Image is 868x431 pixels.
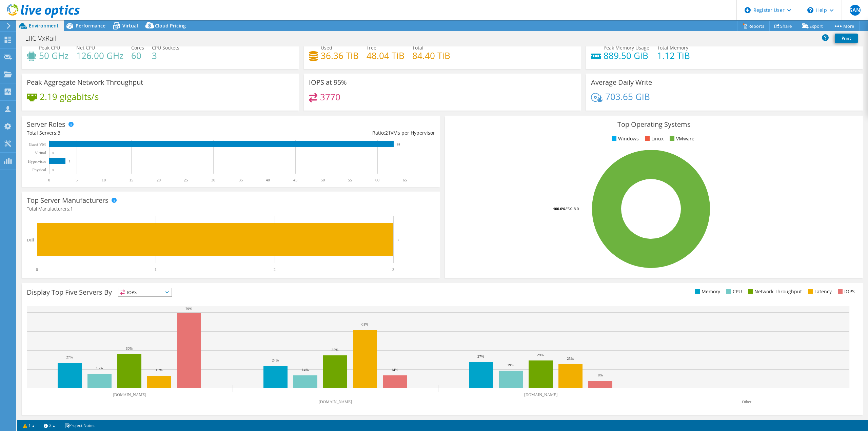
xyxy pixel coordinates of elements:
text: 50 [321,178,325,182]
text: Dell [27,238,34,242]
text: 13% [156,368,162,372]
a: 2 [39,421,60,430]
a: 1 [18,421,39,430]
h3: IOPS at 95% [309,79,347,86]
text: 14% [302,368,309,372]
h4: 50 GHz [39,52,68,59]
text: 1 [155,267,157,272]
text: 60 [375,178,379,182]
li: Latency [806,288,832,295]
li: Memory [693,288,720,295]
svg: \n [807,7,813,13]
li: VMware [668,135,694,142]
h1: EIIC VxRail [22,35,67,42]
text: 35% [332,348,338,352]
text: 25 [184,178,188,182]
h4: 3 [152,52,179,59]
a: Print [835,34,858,43]
text: 10 [102,178,106,182]
span: Net CPU [76,44,95,51]
h4: 2.19 gigabits/s [40,93,99,100]
text: 0 [48,178,50,182]
text: Other [742,399,751,404]
text: 0 [53,151,54,155]
text: 79% [185,307,192,311]
span: Peak CPU [39,44,60,51]
text: 24% [272,358,279,362]
span: Performance [76,22,105,29]
text: Hypervisor [28,159,46,164]
a: Project Notes [60,421,99,430]
text: 14% [391,368,398,372]
h4: Total Manufacturers: [27,205,435,213]
span: IOPS [118,288,172,296]
span: Peak Memory Usage [604,44,649,51]
text: 0 [53,168,54,172]
text: 35 [239,178,243,182]
text: 45 [293,178,297,182]
text: 30 [211,178,215,182]
text: 20 [157,178,161,182]
a: Reports [737,21,770,31]
text: 27% [66,355,73,359]
h4: 3770 [320,93,340,101]
h4: 36.36 TiB [321,52,359,59]
text: 3 [392,267,394,272]
span: Total [412,44,423,51]
h4: 84.40 TiB [412,52,450,59]
text: 63 [397,143,400,146]
a: Share [769,21,797,31]
text: [DOMAIN_NAME] [524,392,558,397]
text: 27% [477,354,484,358]
text: 61% [361,322,368,326]
span: Virtual [122,22,138,29]
text: 29% [537,353,544,357]
text: 3 [397,238,399,242]
span: SAN [850,5,861,16]
span: 1 [70,205,73,212]
span: Free [367,44,376,51]
tspan: 100.0% [553,206,566,211]
text: 36% [126,346,133,350]
text: Guest VM [29,142,46,147]
li: Windows [610,135,639,142]
span: CPU Sockets [152,44,179,51]
span: Used [321,44,332,51]
text: 3 [69,160,71,163]
li: CPU [725,288,742,295]
text: 8% [598,373,603,377]
text: 25% [567,356,574,360]
text: 15% [96,366,103,370]
span: Environment [29,22,59,29]
text: [DOMAIN_NAME] [319,399,352,404]
h3: Peak Aggregate Network Throughput [27,79,143,86]
tspan: ESXi 8.0 [566,206,579,211]
h3: Average Daily Write [591,79,652,86]
h3: Server Roles [27,121,65,128]
li: IOPS [836,288,855,295]
span: 3 [58,130,60,136]
a: Export [797,21,828,31]
div: Total Servers: [27,129,231,137]
h4: 1.12 TiB [657,52,690,59]
text: 0 [36,267,38,272]
h4: 703.65 GiB [605,93,650,100]
text: 2 [274,267,276,272]
text: Physical [32,168,46,172]
span: Cloud Pricing [155,22,186,29]
h4: 48.04 TiB [367,52,405,59]
text: 19% [507,363,514,367]
h4: 60 [131,52,144,59]
li: Network Throughput [746,288,802,295]
h4: 126.00 GHz [76,52,123,59]
span: Cores [131,44,144,51]
div: Ratio: VMs per Hypervisor [231,129,435,137]
text: 15 [129,178,133,182]
a: More [828,21,860,31]
h4: 889.50 GiB [604,52,649,59]
text: 40 [266,178,270,182]
li: Linux [643,135,664,142]
span: Total Memory [657,44,688,51]
text: 65 [403,178,407,182]
text: [DOMAIN_NAME] [113,392,146,397]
